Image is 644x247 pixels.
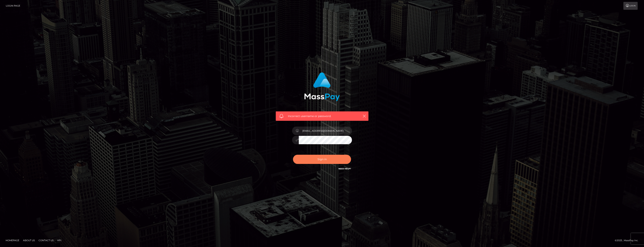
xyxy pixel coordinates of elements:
[304,72,340,101] img: MassPay Login
[37,237,55,243] a: Contact Us
[56,237,63,243] a: API
[338,167,351,170] a: Need Help?
[6,2,20,10] a: Login Page
[299,127,352,135] input: Username...
[288,114,356,118] span: Incorrect username or password.
[615,238,641,242] div: © 2025 , MassPay Inc.
[4,237,21,243] a: Homepage
[22,237,36,243] a: About Us
[293,155,351,164] button: Sign in
[623,2,638,10] a: Login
